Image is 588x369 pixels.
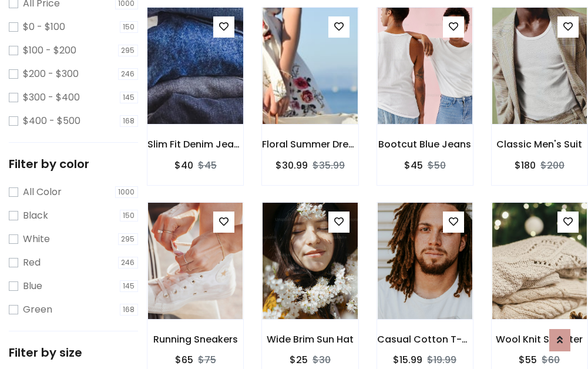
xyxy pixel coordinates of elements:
del: $30 [313,353,331,367]
span: 145 [120,280,139,292]
span: 246 [118,68,139,80]
h6: $65 [175,354,193,365]
label: All Color [23,185,62,199]
h6: Floral Summer Dress [262,139,358,150]
span: 246 [118,257,139,269]
h6: $30.99 [275,160,308,171]
label: $100 - $200 [23,43,76,58]
label: White [23,232,50,246]
h6: Wide Brim Sun Hat [262,334,358,345]
h6: Running Sneakers [147,334,243,345]
label: $0 - $100 [23,20,65,34]
h6: $55 [519,354,537,365]
h5: Filter by size [9,345,138,360]
del: $45 [198,159,217,172]
label: Black [23,209,48,223]
del: $19.99 [427,353,456,367]
span: 150 [120,21,139,33]
h6: Classic Men's Suit [492,139,587,150]
span: 168 [120,304,139,316]
label: $200 - $300 [23,67,79,81]
span: 1000 [115,186,139,198]
span: 295 [118,45,139,56]
label: Blue [23,279,42,293]
h6: Slim Fit Denim Jeans [147,139,243,150]
h6: $180 [515,160,536,171]
h6: Wool Knit Sweater [492,334,587,345]
span: 145 [120,92,139,103]
span: 295 [118,233,139,245]
del: $50 [428,159,446,172]
h5: Filter by color [9,157,138,171]
h6: $25 [290,354,308,365]
label: $400 - $500 [23,114,80,128]
h6: $45 [404,160,423,171]
del: $35.99 [313,159,345,172]
span: 168 [120,115,139,127]
h6: Casual Cotton T-Shirt [377,334,473,345]
del: $200 [540,159,565,172]
h6: Bootcut Blue Jeans [377,139,473,150]
label: Red [23,256,41,270]
del: $75 [198,353,216,367]
h6: $15.99 [393,354,422,365]
del: $60 [542,353,560,367]
span: 150 [120,210,139,222]
label: $300 - $400 [23,90,80,105]
label: Green [23,303,52,317]
h6: $40 [174,160,193,171]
